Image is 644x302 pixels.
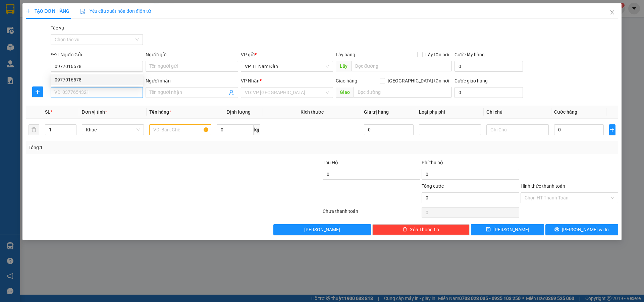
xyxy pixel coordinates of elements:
[454,87,523,98] input: Cước giao hàng
[454,61,523,72] input: Cước lấy hàng
[484,106,551,119] th: Ghi chú
[545,224,618,235] button: printer[PERSON_NAME] và In
[51,25,64,31] label: Tác vụ
[422,183,444,189] span: Tổng cước
[372,224,470,235] button: deleteXóa Thông tin
[385,77,452,84] span: [GEOGRAPHIC_DATA] tận nơi
[554,109,577,115] span: Cước hàng
[410,226,439,233] span: Xóa Thông tin
[354,87,452,98] input: Dọc đường
[45,109,50,115] span: SL
[603,3,622,22] button: Close
[351,61,452,71] input: Dọc đường
[12,22,60,40] span: 42 [PERSON_NAME] - Vinh - [GEOGRAPHIC_DATA]
[229,90,234,95] span: user-add
[86,125,140,135] span: Khác
[245,61,329,71] span: VP TT Nam Đàn
[16,7,58,21] strong: HÃNG XE HẢI HOÀNG GIA
[471,224,544,235] button: save[PERSON_NAME]
[322,207,421,219] div: Chưa thanh toán
[336,78,357,83] span: Giao hàng
[301,109,324,115] span: Kích thước
[241,51,333,58] div: VP gửi
[51,51,143,58] div: SĐT Người Gửi
[4,28,10,61] img: logo
[323,160,338,165] span: Thu Hộ
[364,109,389,115] span: Giá trị hàng
[146,77,238,84] div: Người nhận
[80,8,151,14] span: Yêu cầu xuất hóa đơn điện tử
[254,124,260,135] span: kg
[609,10,615,15] span: close
[402,227,407,232] span: delete
[609,127,615,132] span: plus
[29,144,249,151] div: Tổng: 1
[562,226,609,233] span: [PERSON_NAME] và In
[241,78,260,83] span: VP Nhận
[364,124,414,135] input: 0
[80,9,86,14] img: icon
[304,226,340,233] span: [PERSON_NAME]
[422,159,519,169] div: Phí thu hộ
[149,109,171,115] span: Tên hàng
[493,226,529,233] span: [PERSON_NAME]
[486,227,491,232] span: save
[20,49,54,63] strong: PHIẾU GỬI HÀNG
[55,76,139,83] div: 0977016578
[226,109,250,115] span: Định lượng
[29,124,39,135] button: delete
[416,106,484,119] th: Loại phụ phí
[26,8,69,14] span: TẠO ĐƠN HÀNG
[423,51,452,58] span: Lấy tận nơi
[336,52,355,57] span: Lấy hàng
[486,124,548,135] input: Ghi Chú
[521,183,565,189] label: Hình thức thanh toán
[609,124,615,135] button: plus
[336,87,354,98] span: Giao
[554,227,559,232] span: printer
[454,78,488,83] label: Cước giao hàng
[32,86,43,97] button: plus
[149,124,211,135] input: VD: Bàn, Ghế
[454,52,485,57] label: Cước lấy hàng
[336,61,351,71] span: Lấy
[33,89,43,95] span: plus
[51,74,143,85] div: 0977016578
[146,51,238,58] div: Người gửi
[26,9,31,13] span: plus
[273,224,371,235] button: [PERSON_NAME]
[82,109,107,115] span: Đơn vị tính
